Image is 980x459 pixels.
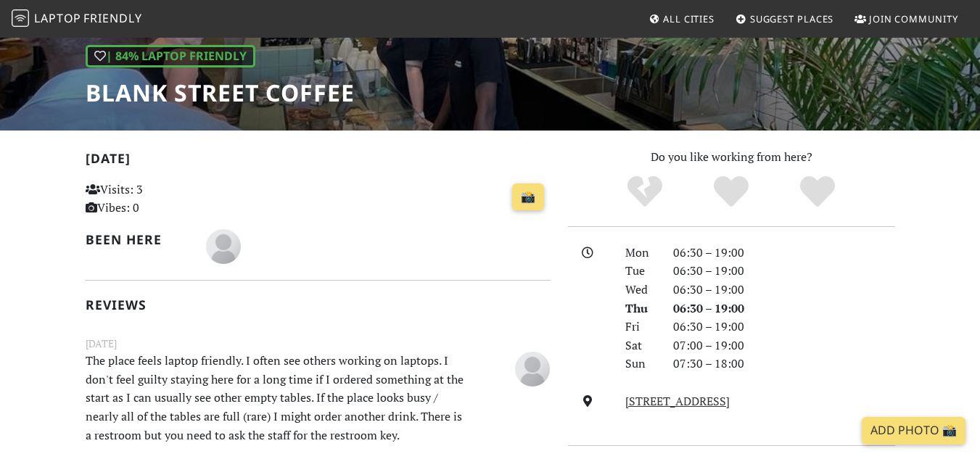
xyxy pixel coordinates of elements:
div: Wed [617,281,664,299]
span: Suggest Places [750,12,834,25]
p: The place feels laptop friendly. I often see others working on laptops. I don't feel guilty stayi... [77,352,479,444]
img: LaptopFriendly [12,9,29,27]
p: Visits: 3 Vibes: 0 [86,181,229,218]
div: No [602,174,688,210]
div: Sun [617,355,664,373]
span: Anonymous Jellyfish [206,237,241,253]
h2: [DATE] [86,151,551,172]
p: Do you like working from here? [568,148,895,167]
a: LaptopFriendly LaptopFriendly [12,7,142,32]
div: Sat [617,336,664,355]
a: Add Photo 📸 [862,417,965,444]
h2: Been here [86,232,189,247]
div: Fri [617,318,664,336]
h1: Blank Street Coffee [86,79,355,107]
div: Tue [617,262,664,281]
img: blank-535327c66bd565773addf3077783bbfce4b00ec00e9fd257753287c682c7fa38.png [515,352,550,386]
div: Thu [617,299,664,318]
span: Laptop [34,10,81,26]
h2: Reviews [86,297,551,313]
a: Suggest Places [730,6,840,32]
a: All Cities [643,6,720,32]
a: [STREET_ADDRESS] [625,393,730,409]
span: Friendly [83,10,141,26]
a: 📸 [512,183,544,211]
span: Join Community [869,12,958,25]
div: 06:30 – 19:00 [664,318,904,336]
span: All Cities [663,12,715,25]
div: 06:30 – 19:00 [664,262,904,281]
span: Anonymous Jellyfish [515,360,550,376]
div: Definitely! [774,174,860,210]
a: Join Community [849,6,964,32]
div: 06:30 – 19:00 [664,244,904,262]
div: 06:30 – 19:00 [664,281,904,299]
div: 07:00 – 19:00 [664,336,904,355]
small: [DATE] [77,336,559,352]
div: 06:30 – 19:00 [664,299,904,318]
img: blank-535327c66bd565773addf3077783bbfce4b00ec00e9fd257753287c682c7fa38.png [206,229,241,264]
div: 07:30 – 18:00 [664,355,904,373]
div: Yes [688,174,775,210]
div: | 84% Laptop Friendly [86,45,255,68]
div: Mon [617,244,664,262]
